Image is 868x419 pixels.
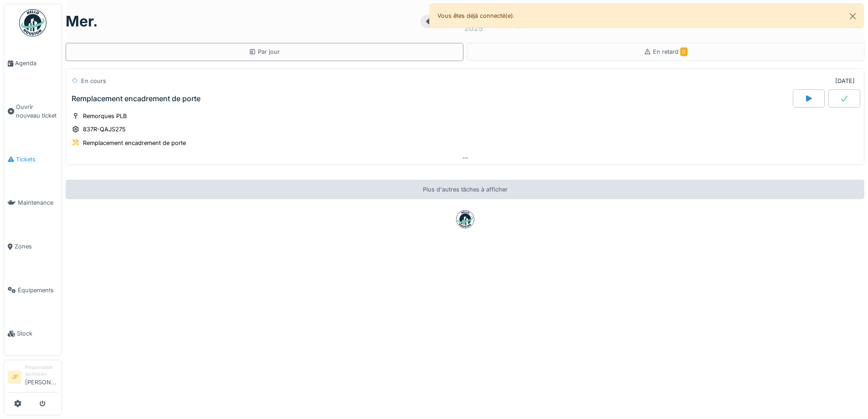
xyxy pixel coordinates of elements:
[430,4,864,28] div: Vous êtes déjà connecté(e).
[72,94,200,103] div: Remplacement encadrement de porte
[15,242,58,251] span: Zones
[4,41,62,85] a: Agenda
[66,13,98,30] h1: mer.
[8,370,21,384] li: JP
[25,364,58,378] div: Responsable technicien
[19,9,46,36] img: Badge_color-CXgf-gQk.svg
[4,312,62,356] a: Stock
[83,112,127,120] div: Remorques PLB
[464,23,483,34] div: 2025
[4,225,62,269] a: Zones
[18,198,58,207] span: Maintenance
[16,103,58,120] span: Ouvrir nouveau ticket
[25,364,58,390] li: [PERSON_NAME]
[81,77,106,85] div: En cours
[456,210,474,228] img: badge-BVDL4wpA.svg
[680,47,688,56] span: 0
[16,155,58,164] span: Tickets
[4,85,62,138] a: Ouvrir nouveau ticket
[249,47,280,56] div: Par jour
[842,4,863,28] button: Close
[15,59,58,67] span: Agenda
[4,138,62,181] a: Tickets
[18,286,58,295] span: Équipements
[8,364,58,393] a: JP Responsable technicien[PERSON_NAME]
[4,181,62,225] a: Maintenance
[66,180,864,199] div: Plus d'autres tâches à afficher
[835,77,855,85] div: [DATE]
[83,125,126,134] div: 837R-QAJS275
[4,269,62,312] a: Équipements
[17,329,58,338] span: Stock
[653,48,688,55] span: En retard
[83,139,186,147] div: Remplacement encadrement de porte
